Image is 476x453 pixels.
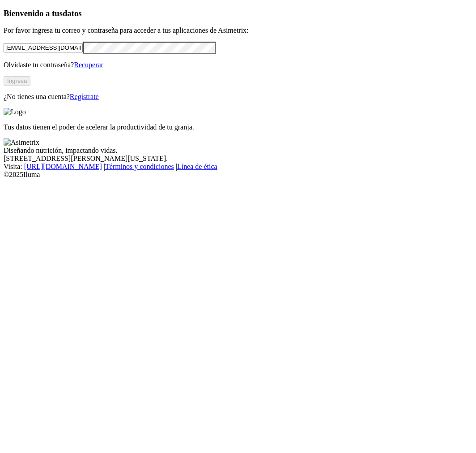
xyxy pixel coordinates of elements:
div: Visita : | | [4,163,472,171]
span: datos [63,9,82,18]
h3: Bienvenido a tus [4,9,472,18]
p: Por favor ingresa tu correo y contraseña para acceder a tus aplicaciones de Asimetrix: [4,26,472,35]
a: Recuperar [74,61,103,69]
p: ¿No tienes una cuenta? [4,93,472,101]
div: © 2025 Iluma [4,171,472,179]
img: Asimetrix [4,138,39,147]
a: [URL][DOMAIN_NAME] [24,163,102,170]
p: Olvidaste tu contraseña? [4,61,472,69]
p: Tus datos tienen el poder de acelerar la productividad de tu granja. [4,123,472,131]
a: Regístrate [70,93,99,100]
a: Términos y condiciones [105,163,174,170]
img: Logo [4,108,26,116]
a: Línea de ética [177,163,217,170]
div: Diseñando nutrición, impactando vidas. [4,147,472,155]
input: Tu correo [4,43,83,52]
div: [STREET_ADDRESS][PERSON_NAME][US_STATE]. [4,155,472,163]
button: Ingresa [4,76,30,86]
